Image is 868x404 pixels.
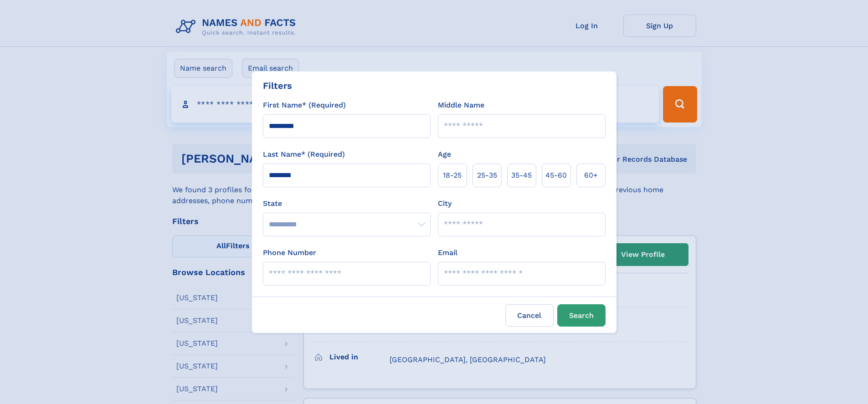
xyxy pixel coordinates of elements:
[263,198,431,209] label: State
[511,170,532,181] span: 35‑45
[438,247,457,258] label: Email
[438,198,452,209] label: City
[584,170,598,181] span: 60+
[505,304,554,327] label: Cancel
[438,149,451,160] label: Age
[443,170,462,181] span: 18‑25
[263,149,345,160] label: Last Name* (Required)
[545,170,567,181] span: 45‑60
[438,100,484,111] label: Middle Name
[477,170,497,181] span: 25‑35
[263,247,316,258] label: Phone Number
[263,100,346,111] label: First Name* (Required)
[263,79,292,92] div: Filters
[557,304,606,327] button: Search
